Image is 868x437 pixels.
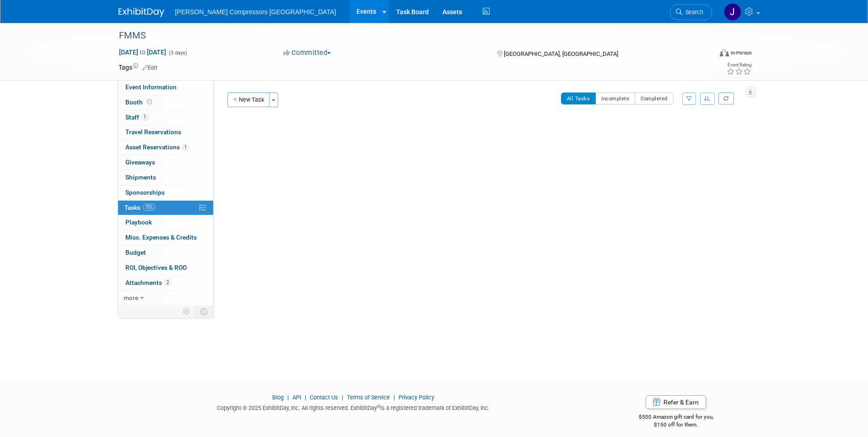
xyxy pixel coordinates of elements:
span: 2 [164,279,171,286]
a: Travel Reservations [118,125,213,140]
a: Contact Us [310,394,338,401]
span: ROI, Objectives & ROO [125,264,187,271]
a: Terms of Service [347,394,390,401]
span: Event Information [125,83,177,91]
a: Search [670,4,712,20]
a: Giveaways [118,155,213,170]
span: Misc. Expenses & Credits [125,234,197,241]
a: Playbook [118,215,213,230]
button: All Tasks [561,93,596,104]
span: Shipments [125,174,156,181]
span: Asset Reservations [125,143,189,151]
sup: ® [377,404,380,409]
span: 1 [182,144,189,151]
span: 75% [143,204,155,211]
a: more [118,291,213,306]
span: [PERSON_NAME] Compressors [GEOGRAPHIC_DATA] [175,8,336,16]
a: Budget [118,246,213,260]
a: Refresh [718,93,734,104]
span: to [138,49,147,56]
a: Blog [272,394,284,401]
a: Refer & Earn [646,395,706,409]
div: In-Person [730,49,752,56]
a: Tasks75% [118,201,213,215]
a: Event Information [118,80,213,95]
span: Budget [125,249,146,256]
a: Edit [142,65,157,71]
span: Tasks [124,204,155,211]
a: Misc. Expenses & Credits [118,230,213,245]
span: Booth [125,98,154,106]
a: Asset Reservations1 [118,140,213,155]
span: Booth not reserved yet [145,98,154,105]
div: Event Rating [727,63,751,67]
span: 1 [141,114,148,120]
td: Personalize Event Tab Strip [179,306,195,317]
span: Travel Reservations [125,128,181,136]
div: $500 Amazon gift card for you, [602,407,750,428]
span: | [285,394,291,401]
td: Toggle Event Tabs [194,306,213,317]
span: Search [682,9,703,16]
button: Completed [635,93,674,104]
span: Staff [125,114,148,121]
a: API [292,394,301,401]
button: Incomplete [595,93,635,104]
img: JOHN DEMAR [724,3,741,21]
a: Staff1 [118,110,213,125]
span: Attachments [125,279,171,286]
span: | [302,394,308,401]
a: Sponsorships [118,186,213,200]
div: Event Format [658,48,752,61]
span: [GEOGRAPHIC_DATA], [GEOGRAPHIC_DATA] [504,50,618,57]
span: [DATE] [DATE] [119,48,167,56]
div: Copyright © 2025 ExhibitDay, Inc. All rights reserved. ExhibitDay is a registered trademark of Ex... [119,402,589,412]
span: Giveaways [125,158,155,166]
span: | [391,394,397,401]
div: FMMS [116,27,698,44]
td: Tags [119,63,157,72]
button: Committed [280,48,334,58]
span: more [124,294,138,301]
span: Playbook [125,218,152,226]
img: ExhibitDay [119,8,164,17]
button: New Task [227,93,270,107]
a: Privacy Policy [399,394,434,401]
span: Sponsorships [125,189,165,196]
a: Shipments [118,170,213,185]
a: ROI, Objectives & ROO [118,261,213,275]
div: $150 off for them. [602,421,750,429]
a: Booth [118,95,213,110]
img: Format-Inperson.png [720,49,729,56]
span: | [340,394,345,401]
span: (3 days) [168,50,187,56]
a: Attachments2 [118,276,213,290]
